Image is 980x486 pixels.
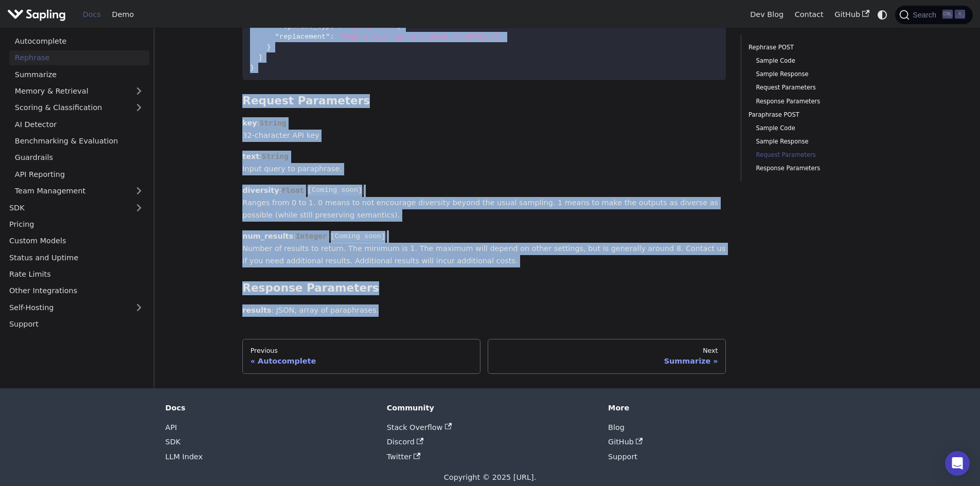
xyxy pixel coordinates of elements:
a: Request Parameters [756,150,884,160]
a: Pricing [4,217,149,232]
div: Summarize [496,356,718,366]
img: Sapling.ai [7,7,66,22]
a: Support [608,453,637,461]
a: Twitter [387,453,421,461]
a: Custom Models [4,233,149,248]
a: Blog [608,423,625,431]
p: : JSON, array of paraphrases. [242,304,726,317]
span: String [262,152,289,160]
span: : [330,33,334,41]
kbd: K [955,10,965,19]
button: Search (Ctrl+K) [895,6,972,24]
a: Contact [789,7,829,23]
a: SDK [4,201,129,215]
a: NextSummarize [488,339,726,374]
a: Autocomplete [9,34,149,49]
a: GitHub [829,7,875,23]
a: Request Parameters [756,83,884,93]
a: Sample Code [756,56,884,66]
p: : Input query to paraphrase. [242,151,726,175]
div: Open Intercom Messenger [945,451,970,476]
a: Summarize [9,67,149,82]
strong: results [242,306,271,314]
a: Demo [106,7,139,23]
div: Autocomplete [251,356,473,366]
strong: key [242,119,257,127]
a: Rephrase [9,50,149,65]
a: GitHub [608,438,643,446]
code: [Coming soon] [329,231,386,242]
div: Community [387,403,594,412]
a: Guardrails [9,150,149,165]
p: : Number of results to return. The minimum is 1. The maximum will depend on other settings, but i... [242,230,726,267]
a: Memory & Retrieval [9,84,149,99]
a: Support [4,317,149,332]
a: Docs [77,7,106,23]
a: Stack Overflow [387,423,452,431]
span: } [266,43,271,51]
span: Integer [296,232,327,240]
code: [Coming soon] [306,185,363,195]
h3: Response Parameters [242,281,726,295]
strong: num_results [242,232,293,240]
a: Response Parameters [756,164,884,173]
a: Scoring & Classification [9,100,149,115]
a: AI Detector [9,117,149,132]
a: Sapling.ai [7,7,69,22]
div: Copyright © 2025 [URL]. [165,472,814,484]
span: } [250,64,254,71]
div: More [608,403,815,412]
a: Team Management [9,184,149,199]
a: Rephrase POST [749,43,888,52]
span: "replacement" [275,33,330,41]
span: ] [258,53,262,61]
a: Sample Response [756,137,884,147]
div: Docs [165,403,372,412]
p: : Ranges from 0 to 1. 0 means to not encourage diversity beyond the usual sampling. 1 means to ma... [242,185,726,221]
button: Switch between dark and light mode (currently system mode) [875,7,890,22]
a: Rate Limits [4,267,149,282]
div: Previous [251,347,473,355]
a: API [165,423,177,431]
a: Benchmarking & Evaluation [9,134,149,149]
a: PreviousAutocomplete [242,339,480,374]
a: Other Integrations [4,283,149,298]
span: String [259,119,286,127]
a: LLM Index [165,453,203,461]
div: Next [496,347,718,355]
a: Response Parameters [756,97,884,106]
button: Expand sidebar category 'SDK' [129,201,149,215]
span: "What's your current state of affairs?" [338,33,503,41]
p: : 32-character API key [242,117,726,142]
h3: Request Parameters [242,94,726,108]
a: Sample Response [756,69,884,79]
a: Status and Uptime [4,250,149,265]
a: Dev Blog [744,7,789,23]
a: SDK [165,438,181,446]
nav: Docs pages [242,339,726,374]
a: Sample Code [756,123,884,133]
span: Float [281,186,304,194]
a: API Reporting [9,167,149,182]
span: Search [910,11,942,19]
strong: diversity [242,186,279,194]
a: Paraphrase POST [749,110,888,120]
a: Self-Hosting [4,300,149,315]
strong: text [242,152,259,160]
a: Discord [387,438,424,446]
